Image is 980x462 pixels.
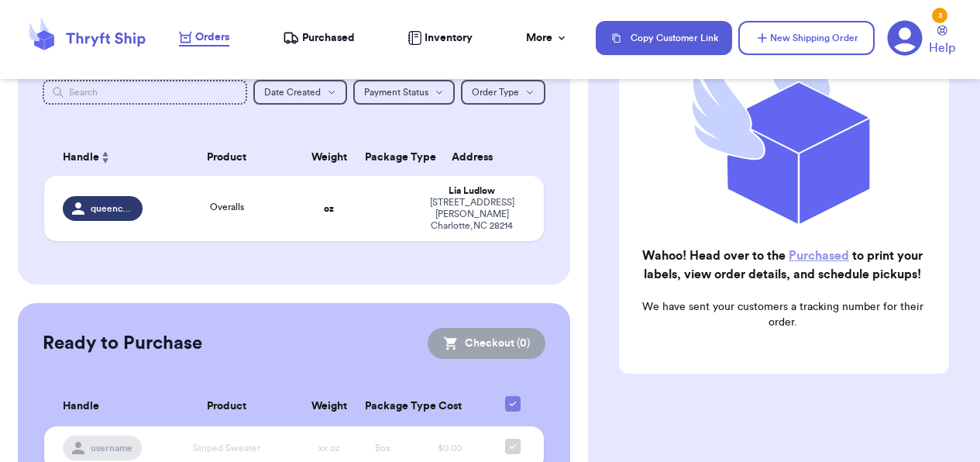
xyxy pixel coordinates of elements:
a: Inventory [407,30,473,46]
a: Purchased [283,30,355,46]
th: Weight [302,139,356,176]
span: Box [375,443,390,453]
button: New Shipping Order [738,21,875,55]
span: Purchased [302,30,355,46]
a: Help [929,26,955,57]
button: Order Type [461,80,545,105]
span: Overalls [210,202,244,212]
span: Handle [63,150,99,166]
h2: Wahoo! Head over to the to print your labels, view order details, and schedule pickups! [631,247,934,284]
p: We have sent your customers a tracking number for their order. [631,299,934,330]
input: Search [43,80,247,105]
h2: Ready to Purchase [43,331,202,356]
th: Address [410,139,545,176]
span: queencityreloved [91,202,133,215]
span: Payment Status [364,88,428,97]
span: username [91,442,132,454]
span: Handle [63,398,99,415]
strong: oz [324,204,334,213]
th: Product [152,139,302,176]
a: Purchased [789,250,849,262]
span: xx oz [318,443,340,453]
span: Order Type [472,88,519,97]
button: Date Created [253,80,347,105]
div: Lia Ludlow [419,185,526,197]
div: [STREET_ADDRESS][PERSON_NAME] Charlotte , NC 28214 [419,197,526,232]
span: Orders [195,29,229,45]
th: Product [152,387,302,426]
span: Help [929,39,955,57]
div: 3 [932,8,947,23]
button: Checkout (0) [428,328,545,359]
span: $0.00 [438,443,462,453]
th: Cost [410,387,490,426]
span: Striped Sweater [193,443,260,453]
th: Weight [302,387,356,426]
button: Payment Status [353,80,455,105]
th: Package Type [356,387,409,426]
a: 3 [887,20,923,56]
button: Sort ascending [99,148,112,167]
div: More [526,30,568,46]
a: Orders [179,29,229,47]
span: Inventory [425,30,473,46]
th: Package Type [356,139,409,176]
button: Copy Customer Link [596,21,732,55]
span: Date Created [264,88,321,97]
